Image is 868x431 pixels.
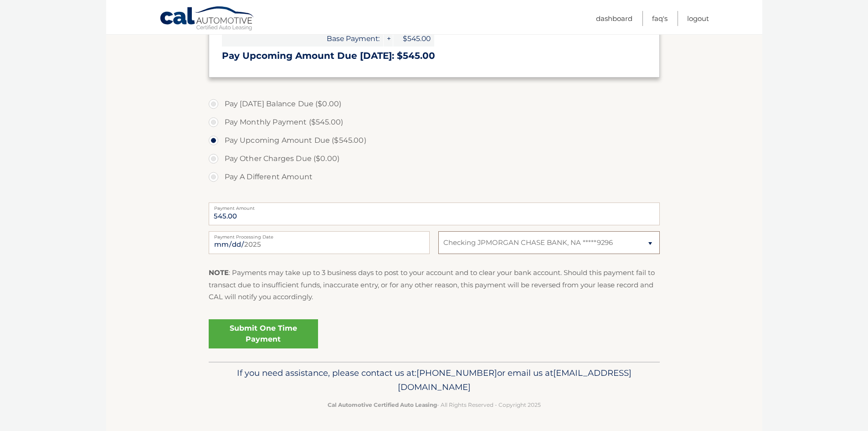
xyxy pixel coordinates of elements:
[328,401,437,408] strong: Cal Automotive Certified Auto Leasing
[209,168,660,186] label: Pay A Different Amount
[209,268,229,277] strong: NOTE
[209,267,660,303] p: : Payments may take up to 3 business days to post to your account and to clear your bank account....
[222,50,647,62] h3: Pay Upcoming Amount Due [DATE]: $545.00
[393,31,434,47] span: $545.00
[215,366,654,395] p: If you need assistance, please contact us at: or email us at
[209,203,660,225] input: Payment Amount
[209,319,318,348] a: Submit One Time Payment
[384,31,393,47] span: +
[209,231,430,254] input: Payment Date
[209,150,660,168] label: Pay Other Charges Due ($0.00)
[652,11,668,26] a: FAQ's
[209,95,660,113] label: Pay [DATE] Balance Due ($0.00)
[596,11,632,26] a: Dashboard
[209,113,660,131] label: Pay Monthly Payment ($545.00)
[215,400,654,410] p: - All Rights Reserved - Copyright 2025
[209,231,430,239] label: Payment Processing Date
[209,203,660,210] label: Payment Amount
[416,368,497,378] span: [PHONE_NUMBER]
[209,131,660,150] label: Pay Upcoming Amount Due ($545.00)
[687,11,709,26] a: Logout
[222,31,383,47] span: Base Payment:
[159,6,255,32] a: Cal Automotive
